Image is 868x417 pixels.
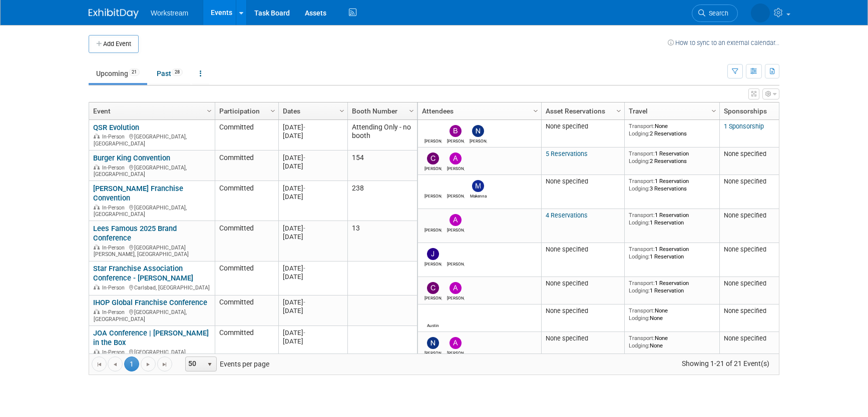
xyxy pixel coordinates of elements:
span: None specified [546,307,588,314]
div: [GEOGRAPHIC_DATA], [GEOGRAPHIC_DATA] [93,163,210,178]
td: Committed [215,150,278,181]
img: Makenna Clark [472,180,484,192]
span: - [303,184,305,192]
img: ExhibitDay [89,8,139,18]
a: 4 Reservations [546,211,588,219]
img: Andrew Walters [450,282,462,294]
img: Josh Lu [427,180,439,192]
td: Committed [215,261,278,295]
span: None specified [546,279,588,287]
a: 1 Sponsorship [724,122,764,130]
div: Chris Connelly [424,294,442,300]
div: 1 Reservation 1 Reservation [629,279,716,294]
span: Transport: [629,245,655,252]
td: Attending Only - no booth [347,120,417,150]
span: 21 [129,68,140,76]
span: Transport: [629,334,655,341]
button: Add Event [89,35,139,53]
span: None specified [724,307,766,314]
div: Xavier Montalvo [447,192,465,198]
span: Lodging: [629,287,650,294]
div: Nick Walters [424,349,442,355]
td: Committed [215,326,278,366]
img: In-Person Event [94,133,100,138]
span: 28 [172,68,183,76]
div: [DATE] [283,337,343,345]
img: Andrew Walters [450,214,462,226]
td: Committed [215,221,278,261]
div: 1 Reservation 1 Reservation [629,211,716,226]
div: [DATE] [283,272,343,281]
div: [DATE] [283,123,343,131]
div: Benjamin Guyaux [447,137,465,143]
span: In-Person [102,164,128,171]
img: Jacob Davis [427,248,439,260]
a: Go to the next page [141,356,156,371]
a: Column Settings [406,102,417,117]
div: [DATE] [283,328,343,337]
span: In-Person [102,204,128,211]
a: Go to the previous page [108,356,123,371]
div: Makenna Clark [470,192,487,198]
span: Transport: [629,307,655,314]
span: Transport: [629,211,655,218]
a: Participation [219,102,272,119]
a: [PERSON_NAME] Franchise Convention [93,184,183,202]
img: In-Person Event [94,244,100,249]
div: Andrew Walters [447,294,465,300]
a: Past28 [149,64,190,83]
td: 154 [347,150,417,181]
span: None specified [724,211,766,219]
div: [DATE] [283,232,343,241]
a: Asset Reservations [546,102,618,119]
div: [DATE] [283,306,343,315]
div: Andrew Walters [447,349,465,355]
span: Column Settings [338,107,346,115]
div: Jean Rocha [447,260,465,266]
a: Travel [629,102,713,119]
a: Attendees [422,102,535,119]
div: Xavier Montalvo [424,226,442,232]
img: Xavier Montalvo [450,180,462,192]
div: Chris Connelly [424,164,442,171]
span: In-Person [102,349,128,355]
span: Showing 1-21 of 21 Event(s) [673,356,779,370]
img: In-Person Event [94,204,100,209]
span: None specified [546,245,588,253]
a: Upcoming21 [89,64,147,83]
span: Transport: [629,150,655,157]
div: 1 Reservation 3 Reservations [629,177,716,192]
div: [DATE] [283,184,343,192]
div: Josh Lu [424,192,442,198]
span: None specified [724,245,766,253]
span: Lodging: [629,342,650,349]
a: JOA Conference | [PERSON_NAME] in the Box [93,328,209,347]
a: Lees Famous 2025 Brand Conference [93,224,177,242]
span: In-Person [102,244,128,251]
a: Sponsorships [724,102,788,119]
div: [GEOGRAPHIC_DATA], [GEOGRAPHIC_DATA] [93,307,210,322]
img: Tatia Meghdadi [751,3,770,22]
div: [DATE] [283,224,343,232]
div: [DATE] [283,153,343,162]
div: None None [629,334,716,349]
div: Carlsbad, [GEOGRAPHIC_DATA] [93,283,210,291]
img: In-Person Event [94,349,100,354]
span: Column Settings [615,107,623,115]
span: - [303,154,305,161]
span: Column Settings [532,107,540,115]
span: - [303,224,305,232]
img: Chris Connelly [427,282,439,294]
img: Nicole Kim [472,125,484,137]
img: Nick Walters [427,337,439,349]
span: Lodging: [629,130,650,137]
span: - [303,298,305,306]
span: None specified [546,122,588,130]
div: None 2 Reservations [629,122,716,137]
span: Lodging: [629,157,650,164]
div: Andrew Walters [447,164,465,171]
span: In-Person [102,309,128,315]
div: [DATE] [283,131,343,140]
span: Transport: [629,122,655,129]
img: Austin Truong [427,309,439,321]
